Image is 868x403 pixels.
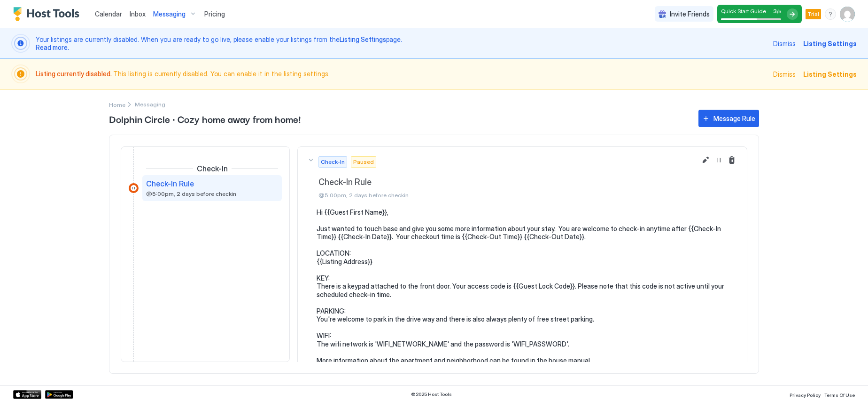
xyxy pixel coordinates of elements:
[317,208,737,381] pre: Hi {{Guest First Name}}, Just wanted to touch base and give you some more information about your ...
[803,39,857,48] div: Listing Settings
[109,101,125,108] span: Home
[298,147,747,208] button: Check-InPausedCheck-In Rule@5:00pm, 2 days before checkin
[340,35,386,43] a: Listing Settings
[824,392,855,398] span: Terms Of Use
[45,390,73,399] a: Google Play Store
[204,10,225,18] span: Pricing
[153,10,186,18] span: Messaging
[411,391,452,397] span: © 2025 Host Tools
[790,392,821,398] span: Privacy Policy
[36,70,113,78] span: Listing currently disabled.
[807,10,819,18] span: Trial
[318,177,737,188] span: Check-In Rule
[36,43,69,51] a: Read more.
[130,10,146,18] span: Inbox
[130,9,146,19] a: Inbox
[298,208,747,391] section: Check-InPausedCheck-In Rule@5:00pm, 2 days before checkin
[721,8,766,15] span: Quick Start Guide
[670,10,710,18] span: Invite Friends
[109,99,125,109] a: Home
[773,39,796,48] div: Dismiss
[36,70,767,78] span: This listing is currently disabled. You can enable it in the listing settings.
[146,190,236,197] span: @5:00pm, 2 days before checkin
[824,389,855,399] a: Terms Of Use
[803,69,857,79] div: Listing Settings
[95,9,122,19] a: Calendar
[713,113,755,123] div: Message Rule
[726,154,737,166] button: Delete message rule
[318,192,737,199] span: @5:00pm, 2 days before checkin
[698,110,759,127] button: Message Rule
[840,7,855,22] div: User profile
[777,8,781,15] span: / 5
[773,69,796,79] div: Dismiss
[13,7,84,21] a: Host Tools Logo
[146,179,194,188] span: Check-In Rule
[321,158,345,166] span: Check-In
[109,112,689,126] span: Dolphin Circle · Cozy home away from home!
[13,390,41,399] a: App Store
[95,10,122,18] span: Calendar
[713,154,724,166] button: Resume Message Rule
[773,8,777,15] span: 3
[135,101,165,108] span: Breadcrumb
[353,158,374,166] span: Paused
[36,35,767,52] span: Your listings are currently disabled. When you are ready to go live, please enable your listings ...
[825,8,836,20] div: menu
[109,99,125,109] div: Breadcrumb
[197,164,228,173] span: Check-In
[700,154,711,166] button: Edit message rule
[790,389,821,399] a: Privacy Policy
